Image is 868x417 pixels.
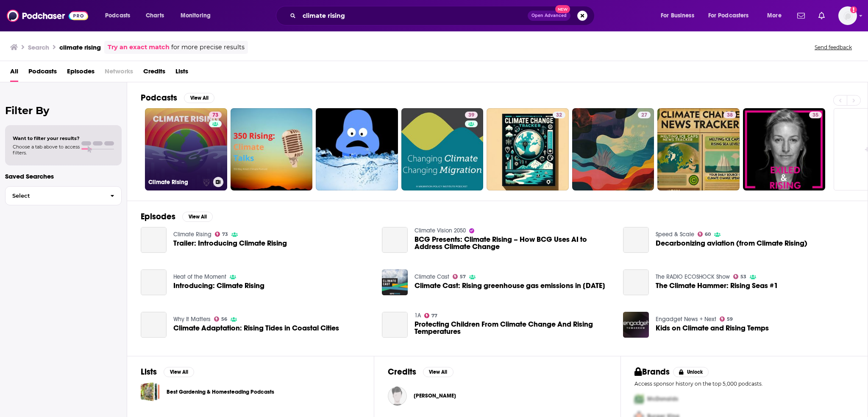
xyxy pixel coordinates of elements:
button: Show profile menu [838,6,857,25]
a: Climate Adaptation: Rising Tides in Coastal Cities [141,312,167,338]
a: BCG Presents: Climate Rising – How BCG Uses AI to Address Climate Change [415,236,613,250]
a: Decarbonizing aviation (from Climate Rising) [656,240,807,247]
span: 77 [431,314,437,318]
a: EpisodesView All [141,211,213,222]
h2: Filter By [5,104,122,117]
a: Try an exact match [108,42,170,52]
a: Climate Vision 2050 [415,227,466,234]
a: Introducing: Climate Rising [173,282,264,289]
span: 38 [727,111,733,120]
a: Episodes [67,64,95,82]
a: Why It Matters [173,316,211,323]
button: Send feedback [812,44,854,51]
a: Trailer: Introducing Climate Rising [173,240,287,247]
a: Engadget News + Next [656,316,716,323]
span: 53 [740,275,746,279]
a: 59 [720,316,733,322]
a: Credits [143,64,165,82]
button: open menu [761,9,792,22]
button: Open AdvancedNew [528,11,570,21]
button: Select [5,186,122,205]
span: More [767,10,782,22]
a: 60 [698,232,711,237]
a: 73 [215,232,228,237]
span: [PERSON_NAME] [414,392,456,399]
span: 35 [812,111,818,120]
a: Podcasts [28,64,57,82]
a: CreditsView All [388,367,453,377]
span: McDonalds [647,395,678,403]
a: Trailer: Introducing Climate Rising [141,227,167,253]
a: Charts [140,9,169,22]
a: The Climate Hammer: Rising Seas #1 [656,282,778,289]
svg: Add a profile image [850,6,857,13]
h2: Brands [634,367,670,377]
a: 77 [424,313,438,318]
a: Decarbonizing aviation (from Climate Rising) [623,227,649,253]
h3: climate rising [59,43,101,51]
img: Climate Cast: Rising greenhouse gas emissions in 2017 [382,269,408,295]
a: 1A [415,312,421,319]
span: 56 [221,317,227,321]
button: open menu [655,9,705,22]
span: Networks [105,64,133,82]
button: Mike ToffelMike Toffel [388,382,607,409]
input: Search podcasts, credits, & more... [299,9,528,22]
button: View All [423,367,453,377]
a: The RADIO ECOSHOCK Show [656,273,730,280]
img: First Pro Logo [631,390,647,408]
a: ListsView All [141,367,194,377]
span: Lists [175,64,188,82]
p: Saved Searches [5,172,122,180]
span: 73 [212,111,218,120]
a: 32 [487,108,569,190]
button: View All [184,93,214,103]
a: Introducing: Climate Rising [141,269,167,295]
a: PodcastsView All [141,92,214,103]
a: The Climate Hammer: Rising Seas #1 [623,269,649,295]
a: Best Gardening & Homesteading Podcasts [141,382,160,401]
div: Search podcasts, credits, & more... [284,6,603,25]
img: Podchaser - Follow, Share and Rate Podcasts [7,8,88,24]
span: Choose a tab above to access filters. [13,144,80,156]
span: Logged in as tessvanden [838,6,857,25]
a: 56 [214,316,228,322]
a: All [10,64,18,82]
span: Select [6,193,103,199]
button: View All [164,367,194,377]
img: Mike Toffel [388,386,407,406]
button: open menu [99,9,141,22]
a: Climate Adaptation: Rising Tides in Coastal Cities [173,325,339,332]
span: 57 [460,275,466,279]
span: For Business [661,10,694,22]
a: Heat of the Moment [173,273,226,280]
span: New [555,5,570,13]
a: Climate Rising [173,231,211,238]
a: Speed & Scale [656,231,694,238]
a: Protecting Children From Climate Change And Rising Temperatures [415,321,613,335]
span: Kids on Climate and Rising Temps [656,325,769,332]
img: Kids on Climate and Rising Temps [623,312,649,338]
a: Climate Cast [415,273,449,280]
span: Want to filter your results? [13,135,80,141]
a: 38 [723,112,736,118]
span: Open Advanced [531,14,567,18]
span: 73 [222,232,228,236]
a: 73 [209,112,222,118]
a: Climate Cast: Rising greenhouse gas emissions in 2017 [415,282,605,289]
a: Show notifications dropdown [794,8,808,23]
a: 73Climate Rising [145,108,227,190]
